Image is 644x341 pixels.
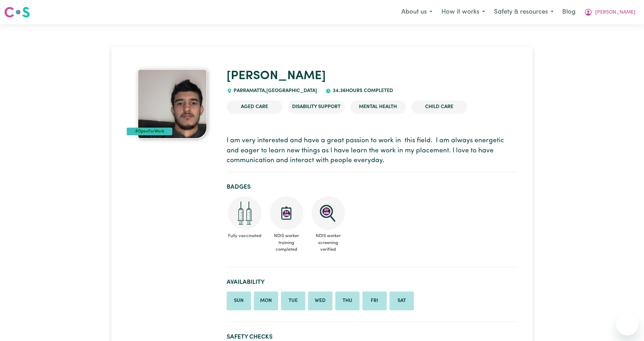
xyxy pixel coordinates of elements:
h2: Badges [227,183,517,191]
li: Disability Support [288,100,345,114]
button: Safety & resources [489,5,558,20]
li: Available on Tuesday [281,291,305,310]
div: #OpenForWork [127,128,172,135]
li: Available on Monday [254,291,278,310]
p: I am very interested and have a great passion to work in this field. I am always energetic and ea... [227,136,517,166]
button: My Account [580,5,640,20]
span: 34.36 hours completed [331,88,393,93]
span: [PERSON_NAME] [595,9,635,16]
li: Aged Care [227,100,282,114]
img: Careseekers logo [4,6,30,18]
a: Blog [558,5,580,20]
span: Fully vaccinated [227,230,263,242]
img: NDIS Worker Screening Verified [312,196,345,230]
li: Child care [411,100,467,114]
li: Available on Saturday [390,291,414,310]
button: About us [397,5,437,20]
button: How it works [437,5,489,20]
a: Krish's profile picture'#OpenForWork [127,69,218,139]
img: Care and support worker has received 2 doses of COVID-19 vaccine [228,196,261,230]
li: Available on Wednesday [308,291,332,310]
li: Mental Health [350,100,406,114]
li: Available on Thursday [335,291,360,310]
span: NDIS worker screening verified [310,230,346,256]
iframe: Button to launch messaging window [616,313,638,335]
h2: Safety Checks [227,333,517,341]
li: Available on Sunday [227,291,251,310]
span: NDIS worker training completed [268,230,305,256]
img: CS Academy: Introduction to NDIS Worker Training course completed [270,196,303,230]
a: Careseekers logo [4,4,30,20]
li: Available on Friday [362,291,387,310]
h2: Availability [227,279,517,286]
a: [PERSON_NAME] [227,70,326,82]
img: Krish [138,69,207,139]
span: PARRAMATTA , [GEOGRAPHIC_DATA] [232,88,317,93]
